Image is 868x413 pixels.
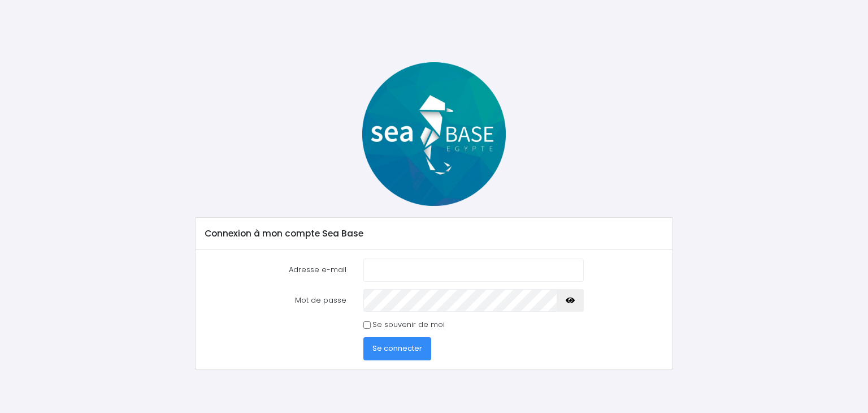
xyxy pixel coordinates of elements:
label: Mot de passe [197,289,355,312]
div: Connexion à mon compte Sea Base [196,218,672,249]
label: Se souvenir de moi [372,319,445,330]
span: Se connecter [372,343,422,354]
label: Adresse e-mail [197,259,355,281]
button: Se connecter [363,337,431,360]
